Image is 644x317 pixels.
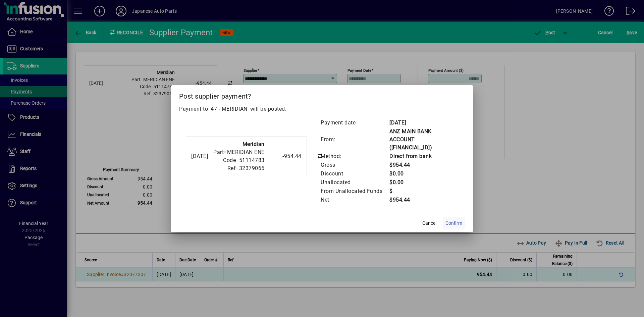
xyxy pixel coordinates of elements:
span: Part=MERIDIAN ENE Code=51114783 Ref=32379065 [213,149,265,171]
td: Direct from bank [389,152,458,161]
td: $954.44 [389,196,458,204]
td: Net [320,196,389,204]
strong: Meridian [243,141,265,147]
td: $0.00 [389,169,458,178]
td: $ [389,187,458,196]
td: Gross [320,161,389,169]
td: From: [320,127,389,152]
p: Payment to '47 - MERIDIAN' will be posted. [179,105,465,113]
td: From Unallocated Funds [320,187,389,196]
td: Discount [320,169,389,178]
td: Unallocated [320,178,389,187]
span: Cancel [422,220,436,227]
h2: Post supplier payment? [171,85,473,105]
span: Confirm [445,220,462,227]
button: Confirm [443,217,465,229]
td: ANZ MAIN BANK ACCOUNT ([FINANCIAL_ID]) [389,127,458,152]
td: Payment date [320,118,389,127]
button: Cancel [419,217,440,229]
td: $954.44 [389,161,458,169]
td: [DATE] [389,118,458,127]
div: -954.44 [268,152,302,160]
div: [DATE] [191,152,208,160]
td: $0.00 [389,178,458,187]
td: Method: [320,152,389,161]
